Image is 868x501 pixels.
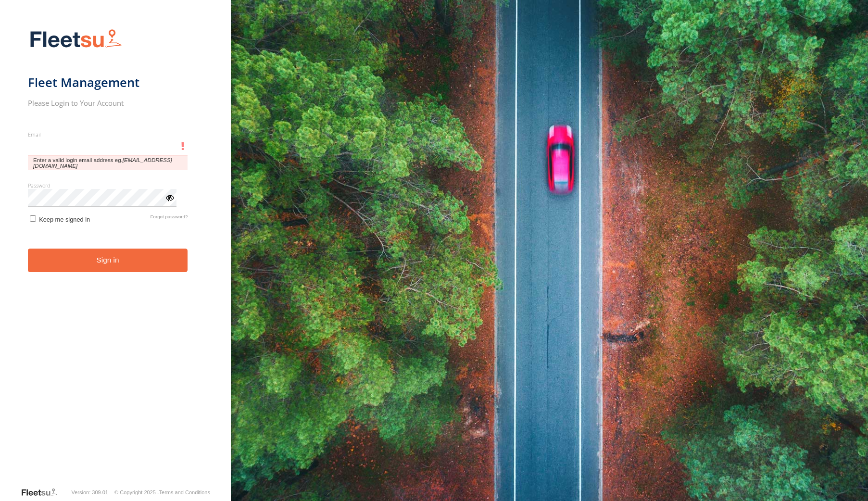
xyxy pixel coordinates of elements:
[164,192,174,202] div: ViewPassword
[28,75,188,90] h1: Fleet Management
[159,489,210,495] a: Terms and Conditions
[21,488,65,497] a: Visit our Website
[28,23,203,487] form: main
[39,216,90,223] span: Keep me signed in
[151,214,188,223] a: Forgot password?
[30,215,36,222] input: Keep me signed in
[28,249,188,272] button: Sign in
[33,157,172,169] em: [EMAIL_ADDRESS][DOMAIN_NAME]
[28,131,188,138] label: Email
[72,489,108,495] div: Version: 309.01
[28,27,124,51] img: Fleetsu
[28,98,188,108] h2: Please Login to Your Account
[28,155,188,170] span: Enter a valid login email address eg.
[114,489,210,495] div: © Copyright 2025 -
[28,182,188,189] label: Password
